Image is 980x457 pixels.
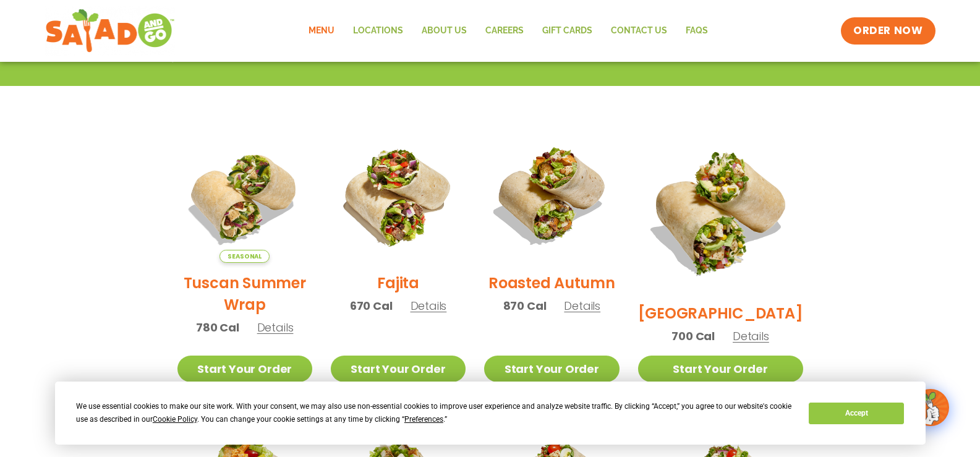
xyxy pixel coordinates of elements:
img: wpChatIcon [913,390,948,425]
img: Product photo for Fajita Wrap [331,128,466,263]
span: Details [411,298,447,314]
span: Details [564,298,600,314]
a: Locations [344,17,412,45]
a: GIFT CARDS [533,17,602,45]
span: ORDER NOW [853,23,922,38]
h2: Roasted Autumn [488,272,615,294]
span: 700 Cal [671,328,715,344]
div: Cookie Consent Prompt [55,382,926,445]
a: Start Your Order [484,356,619,382]
a: Careers [476,17,533,45]
span: Cookie Policy [153,415,197,424]
h2: [GEOGRAPHIC_DATA] [638,302,803,324]
a: Start Your Order [177,356,312,382]
img: new-SAG-logo-768×292 [45,6,176,56]
a: FAQs [676,17,717,45]
span: 670 Cal [350,297,393,314]
a: Start Your Order [331,356,466,382]
span: 780 Cal [196,319,239,336]
button: Accept [809,403,904,424]
img: Product photo for BBQ Ranch Wrap [638,128,803,293]
h2: Fajita [377,272,419,294]
img: Product photo for Roasted Autumn Wrap [484,128,619,263]
a: Menu [299,17,344,45]
a: About Us [412,17,476,45]
span: Details [257,320,294,335]
span: Seasonal [219,250,270,263]
a: ORDER NOW [841,17,935,45]
img: Product photo for Tuscan Summer Wrap [177,128,312,263]
span: Preferences [404,415,443,424]
h2: Tuscan Summer Wrap [177,272,312,315]
a: Start Your Order [638,356,803,382]
div: We use essential cookies to make our site work. With your consent, we may also use non-essential ... [76,400,794,426]
span: 870 Cal [503,297,547,314]
a: Contact Us [602,17,676,45]
span: Details [733,328,769,344]
nav: Menu [299,17,717,45]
